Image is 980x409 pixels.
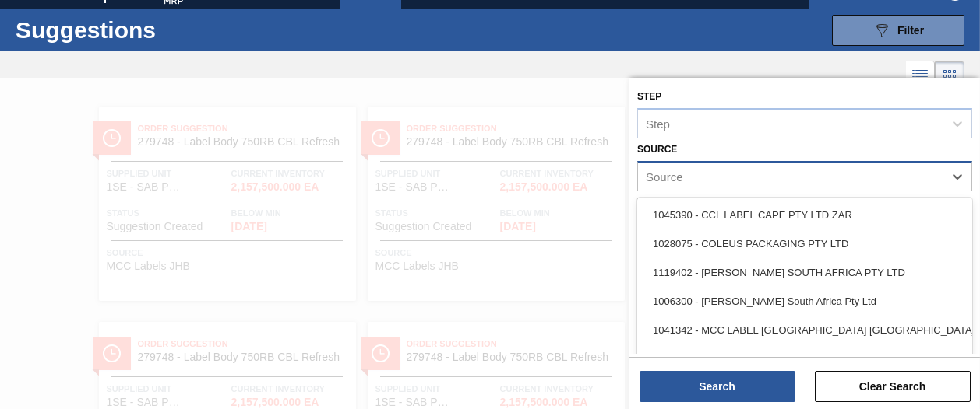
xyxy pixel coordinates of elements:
[637,344,972,373] div: 1022373 - MILLCHEM PTY LTD
[637,287,972,316] div: 1006300 - [PERSON_NAME] South Africa Pty Ltd
[637,229,972,258] div: 1028075 - COLEUS PACKAGING PTY LTD
[637,91,661,102] label: Step
[906,61,935,91] div: List Vision
[637,316,972,344] div: 1041342 - MCC LABEL [GEOGRAPHIC_DATA] [GEOGRAPHIC_DATA]
[16,21,292,39] h1: Suggestions
[935,61,964,91] div: Card Vision
[646,117,670,130] div: Step
[832,15,964,46] button: Filter
[637,144,677,155] label: Source
[646,170,683,183] div: Source
[637,201,972,229] div: 1045390 - CCL LABEL CAPE PTY LTD ZAR
[897,24,924,37] span: Filter
[637,258,972,287] div: 1119402 - [PERSON_NAME] SOUTH AFRICA PTY LTD
[637,197,700,208] label: Destination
